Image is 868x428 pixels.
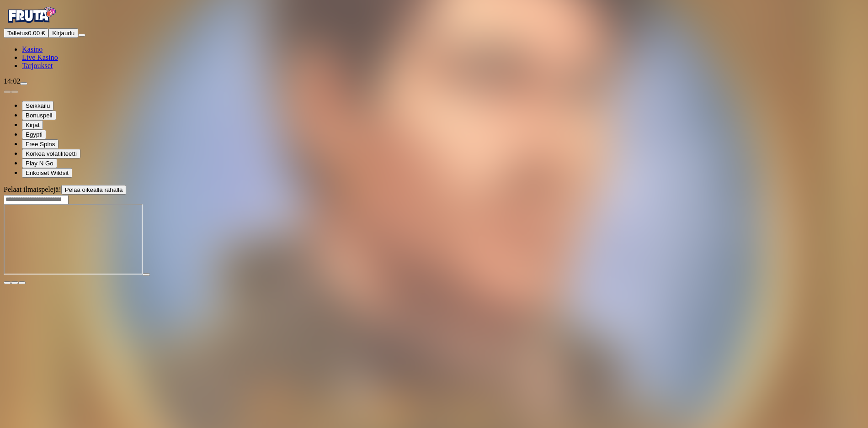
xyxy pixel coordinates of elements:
button: Kirjaudu [48,28,78,38]
button: Free Spins [22,139,59,149]
span: Kasino [22,45,43,53]
span: Korkea volatiliteetti [26,150,77,157]
button: prev slide [4,90,11,93]
span: 0.00 € [28,30,45,37]
a: diamond iconKasino [22,45,43,53]
img: Fruta [4,4,59,26]
span: Seikkailu [26,102,50,109]
button: Pelaa oikealla rahalla [61,185,127,195]
button: menu [78,34,85,37]
span: Egypti [26,131,43,138]
span: 14:02 [4,77,20,85]
span: Live Kasino [22,53,58,61]
span: Pelaa oikealla rahalla [65,186,123,193]
span: Kirjat [26,122,39,128]
button: Seikkailu [22,101,53,111]
span: Talletus [7,30,28,37]
button: Egypti [22,130,46,139]
a: gift-inverted iconTarjoukset [22,62,53,69]
span: Erikoiset Wildsit [26,169,69,176]
button: Talletusplus icon0.00 € [4,28,48,38]
button: Erikoiset Wildsit [22,168,72,178]
span: Tarjoukset [22,62,53,69]
button: Play N Go [22,159,57,168]
iframe: Book of Dead [4,204,143,275]
button: Kirjat [22,120,43,130]
button: chevron-down icon [11,281,18,284]
span: Bonuspeli [26,112,53,119]
span: Free Spins [26,141,55,148]
button: close icon [4,281,11,284]
button: fullscreen icon [18,281,26,284]
button: live-chat [20,82,27,85]
a: poker-chip iconLive Kasino [22,53,58,61]
button: next slide [11,90,18,93]
input: Search [4,195,69,204]
a: Fruta [4,20,59,28]
span: Kirjaudu [52,30,75,37]
button: Bonuspeli [22,111,56,120]
div: Pelaat ilmaispelejä! [4,185,864,195]
span: Play N Go [26,160,53,167]
button: Korkea volatiliteetti [22,149,80,159]
button: play icon [143,273,150,276]
nav: Primary [4,4,864,70]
